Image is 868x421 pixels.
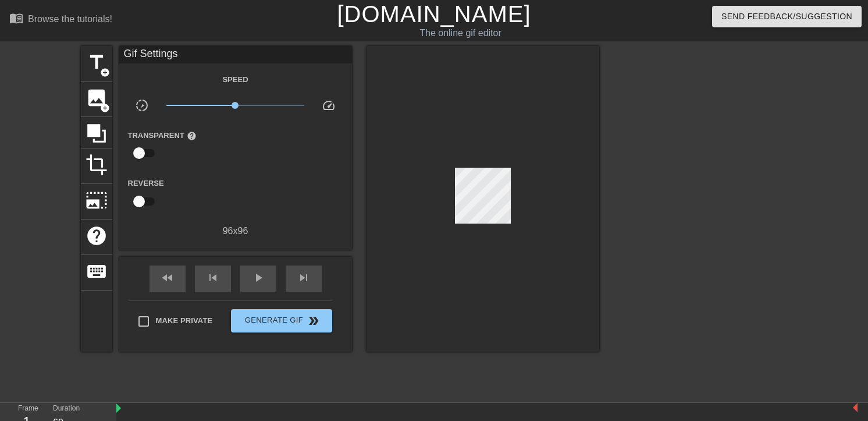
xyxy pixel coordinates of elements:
span: speed [322,98,336,112]
span: Make Private [156,315,213,327]
span: double_arrow [307,314,321,328]
span: title [86,51,108,73]
span: add_circle [100,68,110,77]
span: menu_book [9,11,23,25]
span: slow_motion_video [135,98,149,112]
span: skip_previous [206,271,220,285]
img: bound-end.png [853,403,858,412]
label: Speed [222,74,248,86]
span: Generate Gif [236,314,327,328]
button: Send Feedback/Suggestion [712,6,862,27]
label: Transparent [128,130,197,141]
a: [DOMAIN_NAME] [337,1,531,27]
div: Gif Settings [119,46,352,63]
span: skip_next [297,271,311,285]
span: help [86,225,108,247]
span: fast_rewind [161,271,175,285]
span: photo_size_select_large [86,189,108,211]
span: crop [86,154,108,176]
span: Send Feedback/Suggestion [721,9,852,24]
div: 96 x 96 [119,224,352,238]
label: Duration [53,405,80,412]
span: add_circle [100,103,110,113]
label: Reverse [128,178,164,189]
button: Generate Gif [231,309,332,332]
div: Browse the tutorials! [28,14,112,24]
span: help [187,131,197,141]
span: keyboard [86,260,108,282]
span: play_arrow [251,271,265,285]
div: The online gif editor [295,26,625,40]
a: Browse the tutorials! [9,11,112,29]
span: image [86,87,108,109]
